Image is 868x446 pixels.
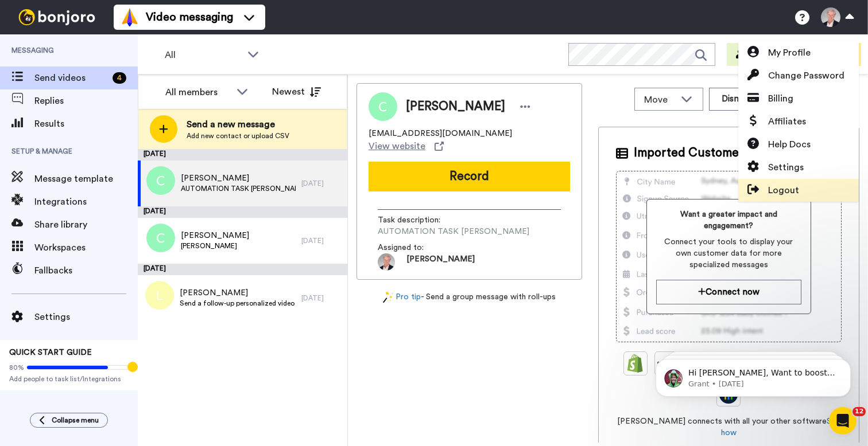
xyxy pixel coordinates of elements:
[9,374,129,384] span: Add people to task list/Integrations
[138,264,347,275] div: [DATE]
[34,195,138,209] span: Integrations
[146,224,175,252] img: c.png
[369,128,512,139] span: [EMAIL_ADDRESS][DOMAIN_NAME]
[146,9,233,25] span: Video messaging
[34,264,138,277] span: Fallbacks
[30,413,108,428] button: Collapse menu
[738,41,859,64] a: My Profile
[656,209,802,232] span: Want a greater impact and engagement?
[656,280,802,304] button: Connect now
[180,287,296,299] span: [PERSON_NAME]
[121,8,139,26] img: vm-color.svg
[738,156,859,179] a: Settings
[738,87,859,110] a: Billing
[181,241,249,251] span: [PERSON_NAME]
[626,354,645,373] img: Shopify
[301,236,342,245] div: [DATE]
[406,98,505,115] span: [PERSON_NAME]
[138,149,347,161] div: [DATE]
[146,166,175,195] img: c.png
[378,226,529,237] span: AUTOMATION TASK [PERSON_NAME]
[181,184,296,193] span: AUTOMATION TASK [PERSON_NAME]
[378,242,458,253] span: Assigned to:
[187,131,289,140] span: Add new contact or upload CSV
[738,133,859,156] a: Help Docs
[638,335,868,415] iframe: Intercom notifications message
[180,299,296,308] span: Send a follow-up personalized video | [PERSON_NAME] Gophers
[145,281,174,310] img: l.png
[727,43,783,66] button: Invite
[709,88,764,111] button: Dismiss
[768,46,811,60] span: My Profile
[369,139,444,153] a: View website
[829,407,857,435] iframe: Intercom live chat
[181,173,296,184] span: [PERSON_NAME]
[369,162,570,191] button: Record
[768,138,811,151] span: Help Docs
[263,80,330,103] button: Newest
[852,407,866,416] span: 12
[165,48,242,62] span: All
[738,179,859,202] a: Logout
[50,44,198,54] p: Message from Grant, sent 65w ago
[113,72,126,84] div: 4
[34,94,138,108] span: Replies
[9,349,92,357] span: QUICK START GUIDE
[301,179,342,188] div: [DATE]
[383,291,421,303] a: Pro tip
[181,230,249,241] span: [PERSON_NAME]
[34,310,138,324] span: Settings
[768,183,799,197] span: Logout
[738,110,859,133] a: Affiliates
[616,416,842,439] span: [PERSON_NAME] connects with all your other software
[768,92,793,105] span: Billing
[34,218,138,232] span: Share library
[383,291,393,303] img: magic-wand.svg
[768,161,804,174] span: Settings
[14,9,100,25] img: bj-logo-header-white.svg
[34,71,108,85] span: Send videos
[656,236,802,271] span: Connect your tools to display your own customer data for more specialized messages
[187,118,289,131] span: Send a new message
[52,416,99,425] span: Collapse menu
[369,92,397,121] img: Image of Carol Lee
[768,69,844,83] span: Change Password
[406,253,475,271] span: [PERSON_NAME]
[34,172,138,186] span: Message template
[34,241,138,255] span: Workspaces
[165,85,231,99] div: All members
[768,115,806,128] span: Affiliates
[738,64,859,87] a: Change Password
[369,139,425,153] span: View website
[644,93,675,107] span: Move
[138,206,347,218] div: [DATE]
[50,33,197,134] span: Hi [PERSON_NAME], Want to boost your Bonjoro email open rates? Here's our help doc to assist with...
[378,214,458,226] span: Task description :
[127,362,138,372] div: Tooltip anchor
[356,291,582,303] div: - Send a group message with roll-ups
[301,294,342,303] div: [DATE]
[9,363,24,372] span: 80%
[34,117,138,131] span: Results
[378,253,395,271] img: 92d1a1f2-dc16-418c-b3d1-2db94a9d6620-1716990192.jpg
[634,144,768,162] span: Imported Customer Info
